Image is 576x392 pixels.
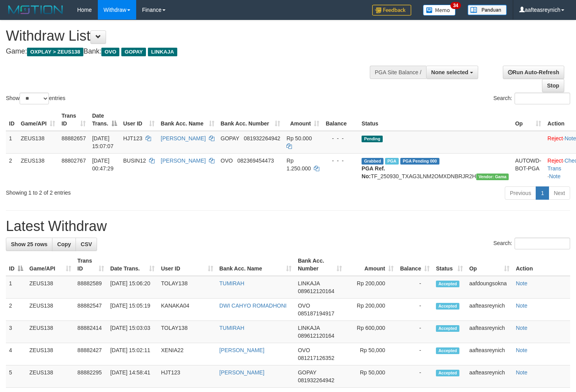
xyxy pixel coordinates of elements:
[516,280,527,286] a: Note
[244,135,280,141] span: Copy 081932264942 to clipboard
[26,276,74,299] td: ZEUS138
[547,158,563,164] a: Reject
[74,365,107,388] td: 88882295
[27,48,83,56] span: OXPLAY > ZEUS138
[298,355,334,361] span: Copy 081217126352 to clipboard
[89,109,120,131] th: Date Trans.: activate to sort column descending
[158,254,216,276] th: User ID: activate to sort column ascending
[6,4,65,16] img: MOTION_logo.png
[52,238,76,251] a: Copy
[107,254,158,276] th: Date Trans.: activate to sort column ascending
[286,158,311,172] span: Rp 1.250.000
[345,321,397,343] td: Rp 600,000
[397,254,433,276] th: Balance: activate to sort column ascending
[466,254,513,276] th: Op: activate to sort column ascending
[466,343,513,365] td: aafteasreynich
[400,158,439,165] span: PGA Pending
[26,343,74,365] td: ZEUS138
[505,186,536,200] a: Previous
[466,299,513,321] td: aafteasreynich
[466,321,513,343] td: aafteasreynich
[516,303,527,309] a: Note
[161,158,206,164] a: [PERSON_NAME]
[18,109,58,131] th: Game/API: activate to sort column ascending
[26,321,74,343] td: ZEUS138
[516,347,527,353] a: Note
[220,303,287,309] a: DWI CAHYO ROMADHONI
[362,158,383,165] span: Grabbed
[515,238,570,249] input: Search:
[74,343,107,365] td: 88882427
[123,135,142,141] span: HJT123
[433,254,466,276] th: Status: activate to sort column ascending
[513,254,570,276] th: Action
[220,369,265,376] a: [PERSON_NAME]
[6,48,376,55] h4: Game: Bank:
[516,369,527,376] a: Note
[298,280,320,286] span: LINKAJA
[81,241,92,247] span: CSV
[18,131,58,154] td: ZEUS138
[298,303,310,309] span: OVO
[466,365,513,388] td: aafteasreynich
[468,5,507,15] img: panduan.png
[58,109,89,131] th: Trans ID: activate to sort column ascending
[362,136,383,142] span: Pending
[92,135,113,149] span: [DATE] 15:07:07
[57,241,71,247] span: Copy
[6,254,26,276] th: ID: activate to sort column descending
[107,343,158,365] td: [DATE] 15:02:11
[92,158,113,172] span: [DATE] 00:47:29
[61,158,86,164] span: 88802767
[298,288,334,294] span: Copy 089612120164 to clipboard
[158,109,218,131] th: Bank Acc. Name: activate to sort column ascending
[221,158,233,164] span: OVO
[298,377,334,383] span: Copy 081932264942 to clipboard
[20,93,49,104] select: Showentries
[476,174,509,180] span: Vendor URL: https://trx31.1velocity.biz
[549,186,570,200] a: Next
[74,276,107,299] td: 88882589
[450,2,461,9] span: 34
[18,153,58,183] td: ZEUS138
[322,109,358,131] th: Balance
[515,93,570,104] input: Search:
[120,109,158,131] th: User ID: activate to sort column ascending
[542,79,564,92] a: Stop
[220,325,245,331] a: TUMIRAH
[536,186,549,200] a: 1
[158,365,216,388] td: HJT123
[76,238,97,251] a: CSV
[158,343,216,365] td: XENIA22
[547,135,563,141] a: Reject
[503,66,564,79] a: Run Auto-Refresh
[26,299,74,321] td: ZEUS138
[220,280,245,286] a: TUMIRAH
[397,321,433,343] td: -
[493,238,570,249] label: Search:
[6,93,65,104] label: Show entries
[216,254,295,276] th: Bank Acc. Name: activate to sort column ascending
[107,321,158,343] td: [DATE] 15:03:03
[397,299,433,321] td: -
[158,299,216,321] td: KANAKA04
[397,343,433,365] td: -
[283,109,322,131] th: Amount: activate to sort column ascending
[107,276,158,299] td: [DATE] 15:06:20
[123,158,146,164] span: BUSIN12
[6,238,52,251] a: Show 25 rows
[493,93,570,104] label: Search:
[26,365,74,388] td: ZEUS138
[516,325,527,331] a: Note
[549,173,561,179] a: Note
[161,135,206,141] a: [PERSON_NAME]
[423,5,456,16] img: Button%20Memo.svg
[218,109,284,131] th: Bank Acc. Number: activate to sort column ascending
[6,131,18,154] td: 1
[298,325,320,331] span: LINKAJA
[372,5,411,16] img: Feedback.jpg
[345,365,397,388] td: Rp 50,000
[512,109,544,131] th: Op: activate to sort column ascending
[6,109,18,131] th: ID
[426,66,478,79] button: None selected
